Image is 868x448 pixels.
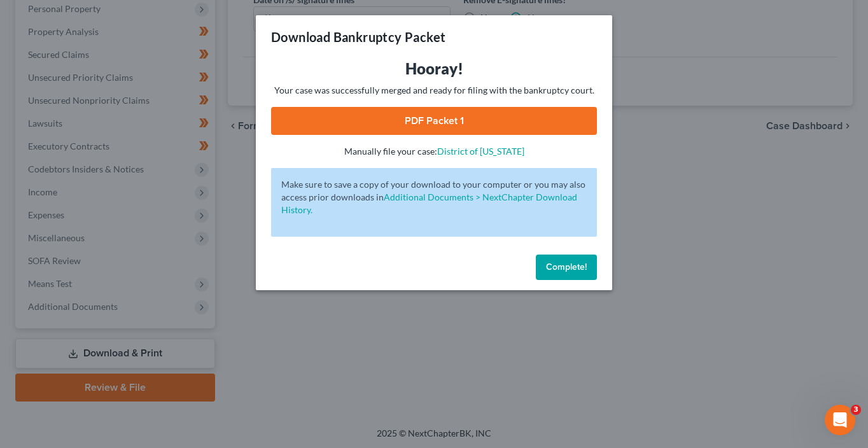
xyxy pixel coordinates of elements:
p: Your case was successfully merged and ready for filing with the bankruptcy court. [271,84,597,97]
p: Make sure to save a copy of your download to your computer or you may also access prior downloads in [281,178,587,216]
a: PDF Packet 1 [271,107,597,135]
span: Complete! [546,262,587,272]
h3: Hooray! [271,59,597,79]
button: Complete! [536,255,597,280]
p: Manually file your case: [271,145,597,158]
a: Additional Documents > NextChapter Download History. [281,192,577,215]
a: District of [US_STATE] [437,146,524,157]
h3: Download Bankruptcy Packet [271,28,445,46]
iframe: Intercom live chat [825,405,855,435]
span: 3 [851,405,861,415]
